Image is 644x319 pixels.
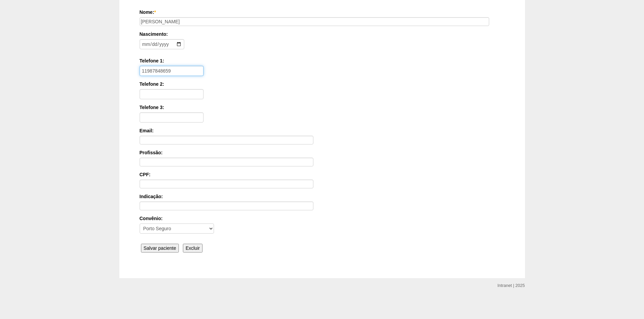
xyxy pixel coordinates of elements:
label: Telefone 1: [140,57,505,64]
span: Este campo é obrigatório. [154,9,156,15]
div: Intranet | 2025 [498,282,525,289]
label: Telefone 3: [140,104,505,111]
label: CPF: [140,171,505,178]
label: Telefone 2: [140,81,505,87]
input: Salvar paciente [141,244,179,252]
label: Email: [140,127,505,134]
label: Profissão: [140,149,505,156]
label: Indicação: [140,193,505,200]
input: Excluir [183,244,202,252]
label: Convênio: [140,215,505,222]
label: Nascimento: [140,31,502,37]
label: Nome: [140,9,505,16]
